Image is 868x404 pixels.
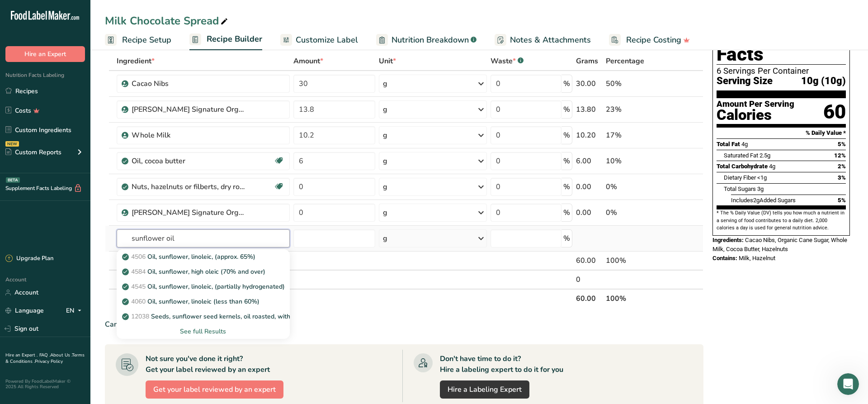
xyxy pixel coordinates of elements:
[50,352,72,358] a: About Us .
[131,282,146,291] span: 4545
[6,177,20,183] div: BETA
[717,67,846,76] div: 6 Servings Per Container
[838,197,846,204] span: 5%
[576,104,602,115] div: 13.80
[837,373,859,395] iframe: Intercom live chat
[717,209,846,232] section: * The % Daily Value (DV) tells you how much a nutrient in a serving of food contributes to a dail...
[739,255,775,261] span: Milk, Hazelnut
[132,130,245,141] div: Whole Milk
[741,141,748,147] span: 4g
[383,207,387,218] div: g
[132,78,245,89] div: Cacao Nibs
[131,297,146,306] span: 4060
[383,233,387,244] div: g
[576,181,602,192] div: 0.00
[576,207,602,218] div: 0.00
[105,319,703,330] div: Can't find your ingredient?
[834,152,846,159] span: 12%
[124,312,312,321] p: Seeds, sunflower seed kernels, oil roasted, without salt
[626,34,681,46] span: Recipe Costing
[495,30,591,50] a: Notes & Attachments
[117,264,290,279] a: 4584Oil, sunflower, high oleic (70% and over)
[574,289,604,308] th: 60.00
[724,185,756,192] span: Total Sugars
[132,207,245,218] div: [PERSON_NAME] Signature Organic Cane Sugar
[717,23,846,65] h1: Nutrition Facts
[383,181,387,192] div: g
[717,141,740,147] span: Total Fat
[724,152,758,159] span: Saturated Fat
[39,352,50,358] a: FAQ .
[105,30,171,50] a: Recipe Setup
[717,163,768,170] span: Total Carbohydrate
[838,141,846,147] span: 5%
[823,100,846,124] div: 60
[576,255,602,266] div: 60.00
[769,163,775,170] span: 4g
[122,34,171,46] span: Recipe Setup
[105,13,230,29] div: Milk Chocolate Spread
[124,327,283,336] div: See full Results
[117,249,290,264] a: 4506Oil, sunflower, linoleic, (approx. 65%)
[753,197,759,204] span: 2g
[131,312,149,321] span: 12038
[606,56,644,67] span: Percentage
[379,56,396,67] span: Unit
[153,384,276,395] span: Get your label reviewed by an expert
[440,353,563,375] div: Don't have time to do it? Hire a labeling expert to do it for you
[717,128,846,138] section: % Daily Value *
[5,147,61,157] div: Custom Reports
[838,174,846,181] span: 3%
[731,197,796,204] span: Includes Added Sugars
[724,174,756,181] span: Dietary Fiber
[117,229,290,247] input: Add Ingredient
[440,380,529,399] a: Hire a Labeling Expert
[576,130,602,141] div: 10.20
[717,109,794,122] div: Calories
[383,104,387,115] div: g
[124,297,259,306] p: Oil, sunflower, linoleic (less than 60%)
[296,34,358,46] span: Customize Label
[132,181,245,192] div: Nuts, hazelnuts or filberts, dry roasted, without salt added
[5,352,85,365] a: Terms & Conditions .
[576,56,598,67] span: Grams
[124,267,265,276] p: Oil, sunflower, high oleic (70% and over)
[759,152,770,159] span: 2.5g
[606,104,660,115] div: 23%
[132,104,245,115] div: [PERSON_NAME] Signature Organic Cane Sugar
[510,34,591,46] span: Notes & Attachments
[757,174,767,181] span: <1g
[117,324,290,339] div: See full Results
[491,56,524,67] div: Waste
[392,34,469,46] span: Nutrition Breakdown
[383,130,387,141] div: g
[124,252,255,261] p: Oil, sunflower, linoleic, (approx. 65%)
[712,237,847,252] span: Cacao Nibs, Organic Cane Sugar, Whole Milk, Cocoa Butter, Hazelnuts
[576,156,602,166] div: 6.00
[131,267,146,276] span: 4584
[383,156,387,166] div: g
[606,156,660,166] div: 10%
[606,78,660,89] div: 50%
[801,76,846,87] span: 10g (10g)
[5,379,85,390] div: Powered By FoodLabelMaker © 2025 All Rights Reserved
[189,29,262,51] a: Recipe Builder
[5,352,38,358] a: Hire an Expert .
[757,185,764,192] span: 3g
[66,305,85,316] div: EN
[383,78,387,89] div: g
[606,207,660,218] div: 0%
[280,30,358,50] a: Customize Label
[293,56,323,67] span: Amount
[604,289,662,308] th: 100%
[117,294,290,309] a: 4060Oil, sunflower, linoleic (less than 60%)
[35,358,63,365] a: Privacy Policy
[576,78,602,89] div: 30.00
[838,163,846,170] span: 2%
[712,237,744,243] span: Ingredients:
[131,252,146,261] span: 4506
[117,56,155,67] span: Ingredient
[606,181,660,192] div: 0%
[717,76,773,87] span: Serving Size
[712,255,737,261] span: Contains:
